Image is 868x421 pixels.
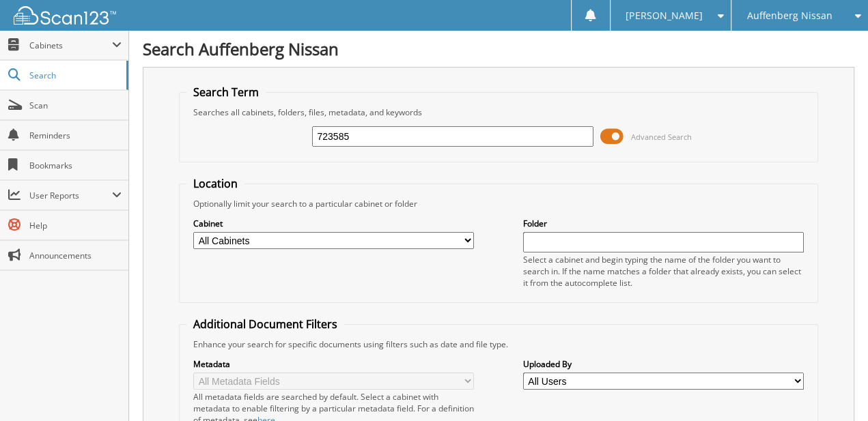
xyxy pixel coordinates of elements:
iframe: Chat Widget [800,355,868,421]
legend: Search Term [186,85,266,100]
span: Search [29,70,120,81]
div: Searches all cabinets, folders, files, metadata, and keywords [186,106,811,118]
span: Announcements [29,250,122,261]
span: User Reports [29,190,112,201]
span: Bookmarks [29,160,122,171]
img: scan123-logo-white.svg [14,6,116,25]
label: Cabinet [193,218,474,229]
label: Folder [523,218,804,229]
span: Scan [29,100,122,111]
h1: Search Auffenberg Nissan [143,38,854,60]
div: Select a cabinet and begin typing the name of the folder you want to search in. If the name match... [523,254,804,289]
span: Help [29,220,122,231]
legend: Additional Document Filters [186,317,344,332]
span: Auffenberg Nissan [747,12,832,20]
label: Metadata [193,358,474,370]
label: Uploaded By [523,358,804,370]
span: Advanced Search [631,132,692,142]
span: Reminders [29,130,122,141]
span: [PERSON_NAME] [626,12,702,20]
div: Enhance your search for specific documents using filters such as date and file type. [186,338,811,350]
legend: Location [186,176,244,191]
span: Cabinets [29,40,112,51]
div: Optionally limit your search to a particular cabinet or folder [186,198,811,209]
